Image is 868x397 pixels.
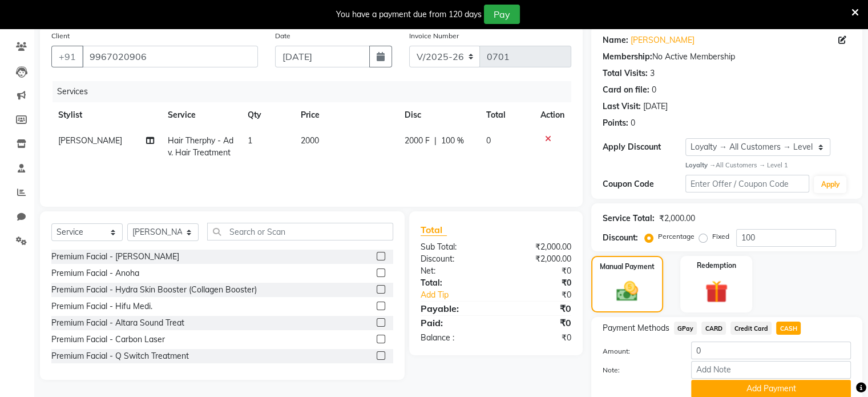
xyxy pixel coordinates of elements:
[609,279,645,304] img: _cash.svg
[659,212,695,224] div: ₹2,000.00
[51,251,179,263] div: Premium Facial - [PERSON_NAME]
[496,316,580,330] div: ₹0
[603,232,638,244] div: Discount:
[603,178,685,190] div: Coupon Code
[405,135,430,147] span: 2000 F
[510,289,579,301] div: ₹0
[603,322,669,334] span: Payment Methods
[603,117,628,129] div: Points:
[398,102,480,128] th: Disc
[697,260,736,271] label: Redemption
[730,322,772,335] span: Credit Card
[603,51,652,63] div: Membership:
[643,101,668,113] div: [DATE]
[51,350,189,362] div: Premium Facial - Q Switch Treatment
[496,277,580,289] div: ₹0
[412,277,496,289] div: Total:
[51,102,161,128] th: Stylist
[674,322,697,335] span: GPay
[51,284,257,296] div: Premium Facial - Hydra Skin Booster (Collagen Booster)
[51,300,152,312] div: Premium Facial - Hifu Medi.
[53,81,580,102] div: Services
[631,117,635,129] div: 0
[51,46,83,67] button: +91
[691,342,851,359] input: Amount
[412,241,496,253] div: Sub Total:
[701,322,726,335] span: CARD
[412,332,496,344] div: Balance :
[51,334,165,346] div: Premium Facial - Carbon Laser
[600,262,655,272] label: Manual Payment
[658,231,695,242] label: Percentage
[441,135,464,147] span: 100 %
[603,141,685,153] div: Apply Discount
[685,175,810,193] input: Enter Offer / Coupon Code
[650,67,655,79] div: 3
[814,176,846,193] button: Apply
[412,289,510,301] a: Add Tip
[207,223,393,240] input: Search or Scan
[421,224,447,236] span: Total
[631,34,695,46] a: [PERSON_NAME]
[603,67,648,79] div: Total Visits:
[496,241,580,253] div: ₹2,000.00
[51,317,184,329] div: Premium Facial - Altara Sound Treat
[51,31,70,41] label: Client
[294,102,398,128] th: Price
[161,102,241,128] th: Service
[241,102,294,128] th: Qty
[685,161,851,170] div: All Customers → Level 1
[275,31,290,41] label: Date
[82,46,258,67] input: Search by Name/Mobile/Email/Code
[301,135,319,146] span: 2000
[496,265,580,277] div: ₹0
[691,361,851,379] input: Add Note
[412,253,496,265] div: Discount:
[484,5,520,24] button: Pay
[652,84,656,96] div: 0
[603,51,851,63] div: No Active Membership
[776,322,801,335] span: CASH
[603,212,655,224] div: Service Total:
[168,135,233,158] span: Hair Therphy - Adv. Hair Treatment
[534,102,571,128] th: Action
[685,161,716,169] strong: Loyalty →
[496,253,580,265] div: ₹2,000.00
[698,278,735,306] img: _gift.svg
[603,84,649,96] div: Card on file:
[434,135,437,147] span: |
[603,101,641,113] div: Last Visit:
[594,346,683,356] label: Amount:
[594,365,683,375] label: Note:
[248,135,252,146] span: 1
[712,231,729,242] label: Fixed
[58,135,122,146] span: [PERSON_NAME]
[336,9,482,21] div: You have a payment due from 120 days
[51,267,139,279] div: Premium Facial - Anoha
[496,302,580,315] div: ₹0
[409,31,459,41] label: Invoice Number
[496,332,580,344] div: ₹0
[486,135,491,146] span: 0
[603,34,628,46] div: Name:
[479,102,534,128] th: Total
[412,302,496,315] div: Payable:
[412,316,496,330] div: Paid:
[412,265,496,277] div: Net:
